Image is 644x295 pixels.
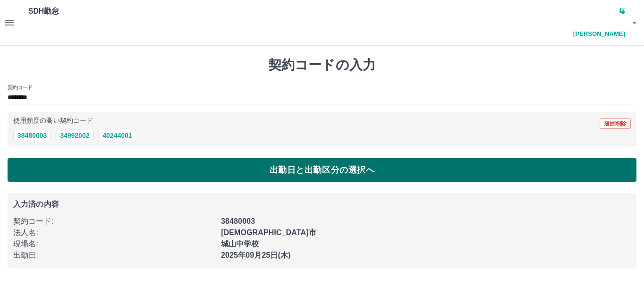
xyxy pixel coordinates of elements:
[8,84,33,91] h2: 契約コード
[13,118,93,124] p: 使用頻度の高い契約コード
[221,217,255,225] b: 38480003
[8,57,636,73] h1: 契約コードの入力
[13,216,215,227] p: 契約コード :
[13,227,215,238] p: 法人名 :
[8,158,636,182] button: 出勤日と出勤区分の選択へ
[56,130,93,141] button: 34992002
[13,130,51,141] button: 38480003
[221,228,316,236] b: [DEMOGRAPHIC_DATA]市
[221,240,259,248] b: 城山中学校
[600,118,631,129] button: 履歴削除
[13,250,215,261] p: 出勤日 :
[99,130,136,141] button: 40244001
[13,238,215,250] p: 現場名 :
[13,201,631,208] p: 入力済の内容
[221,251,291,259] b: 2025年09月25日(木)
